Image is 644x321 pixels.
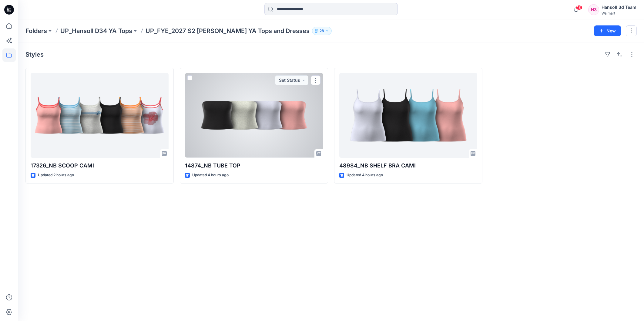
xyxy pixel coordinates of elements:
div: H3 [588,4,599,15]
p: 48984_NB SHELF BRA CAMI [339,161,477,170]
p: Updated 2 hours ago [38,172,74,178]
p: 17326_NB SCOOP CAMI [31,161,169,170]
h4: Styles [25,51,44,58]
button: New [594,25,621,36]
p: Updated 4 hours ago [192,172,229,178]
p: Updated 4 hours ago [347,172,383,178]
span: 18 [576,5,582,10]
a: 17326_NB SCOOP CAMI [31,73,169,158]
a: 48984_NB SHELF BRA CAMI [339,73,477,158]
p: 14874_NB TUBE TOP [185,161,323,170]
div: Hansoll 3d Team [602,4,636,11]
a: UP_Hansoll D34 YA Tops [60,27,132,35]
button: 28 [312,27,332,35]
p: 28 [320,28,324,34]
div: Walmart [602,11,636,15]
p: UP_FYE_2027 S2 [PERSON_NAME] YA Tops and Dresses [146,27,310,35]
a: 14874_NB TUBE TOP [185,73,323,158]
a: Folders [25,27,47,35]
